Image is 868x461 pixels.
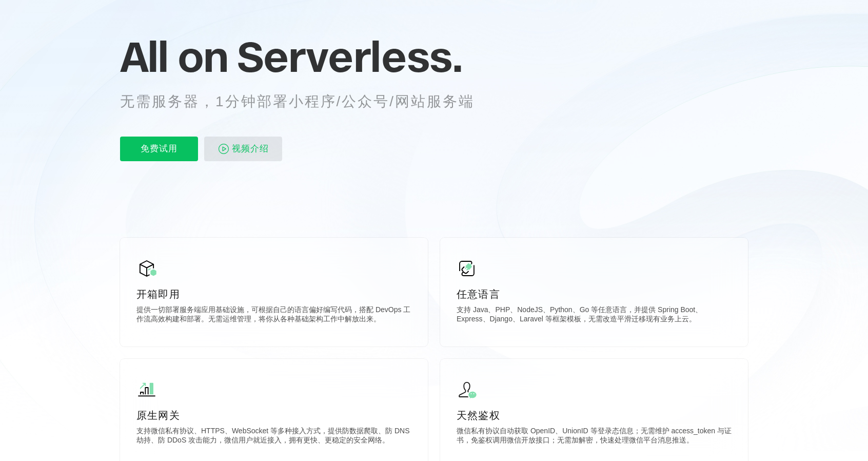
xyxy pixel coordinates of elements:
p: 支持微信私有协议、HTTPS、WebSocket 等多种接入方式，提供防数据爬取、防 DNS 劫持、防 DDoS 攻击能力，微信用户就近接入，拥有更快、更稳定的安全网络。 [136,427,411,447]
span: 视频介绍 [232,137,269,161]
img: video_play.svg [218,143,230,155]
p: 任意语言 [457,287,732,301]
p: 支持 Java、PHP、NodeJS、Python、Go 等任意语言，并提供 Spring Boot、Express、Django、Laravel 等框架模板，无需改造平滑迁移现有业务上云。 [457,305,732,326]
p: 无需服务器，1分钟部署小程序/公众号/网站服务端 [120,91,494,112]
p: 提供一切部署服务端应用基础设施，可根据自己的语言偏好编写代码，搭配 DevOps 工作流高效构建和部署。无需运维管理，将你从各种基础架构工作中解放出来。 [136,305,411,326]
span: Serverless. [237,31,462,82]
p: 原生网关 [136,408,411,422]
p: 免费试用 [120,137,198,161]
p: 天然鉴权 [457,408,732,422]
span: All on [120,31,227,82]
p: 微信私有协议自动获取 OpenID、UnionID 等登录态信息；无需维护 access_token 与证书，免鉴权调用微信开放接口；无需加解密，快速处理微信平台消息推送。 [457,427,732,447]
p: 开箱即用 [136,287,411,301]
